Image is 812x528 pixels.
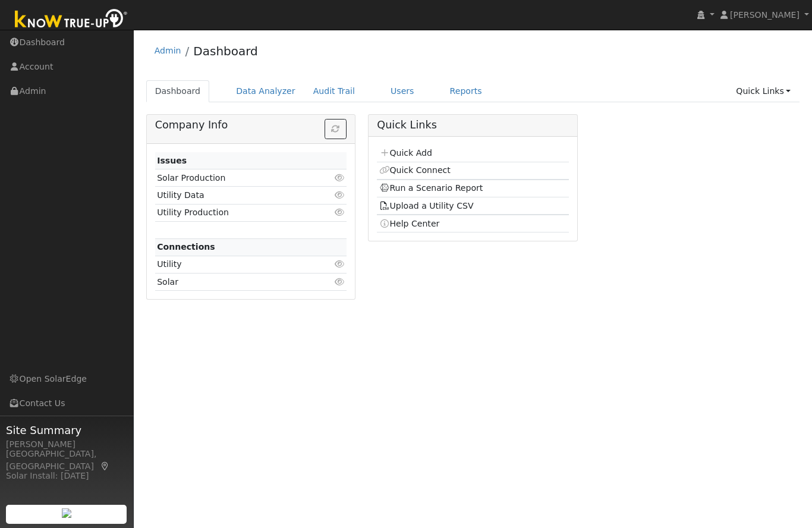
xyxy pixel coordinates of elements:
[6,448,127,473] div: [GEOGRAPHIC_DATA], [GEOGRAPHIC_DATA]
[155,119,347,131] h5: Company Info
[377,119,568,131] h5: Quick Links
[155,169,316,187] td: Solar Production
[334,260,345,268] i: Click to view
[146,80,210,102] a: Dashboard
[334,191,345,199] i: Click to view
[379,219,440,228] a: Help Center
[382,80,423,102] a: Users
[334,278,345,286] i: Click to view
[334,174,345,182] i: Click to view
[6,470,127,482] div: Solar Install: [DATE]
[155,46,181,55] a: Admin
[730,10,800,20] span: [PERSON_NAME]
[100,461,111,471] a: Map
[155,274,316,291] td: Solar
[155,187,316,204] td: Utility Data
[334,208,345,216] i: Click to view
[6,422,127,438] span: Site Summary
[379,201,474,210] a: Upload a Utility CSV
[193,44,258,58] a: Dashboard
[157,242,215,252] strong: Connections
[727,80,800,102] a: Quick Links
[6,438,127,451] div: [PERSON_NAME]
[304,80,364,102] a: Audit Trail
[379,165,451,175] a: Quick Connect
[9,7,134,33] img: Know True-Up
[155,204,316,221] td: Utility Production
[441,80,491,102] a: Reports
[379,148,432,158] a: Quick Add
[157,156,187,165] strong: Issues
[155,256,316,273] td: Utility
[62,508,71,518] img: retrieve
[227,80,304,102] a: Data Analyzer
[379,183,483,193] a: Run a Scenario Report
